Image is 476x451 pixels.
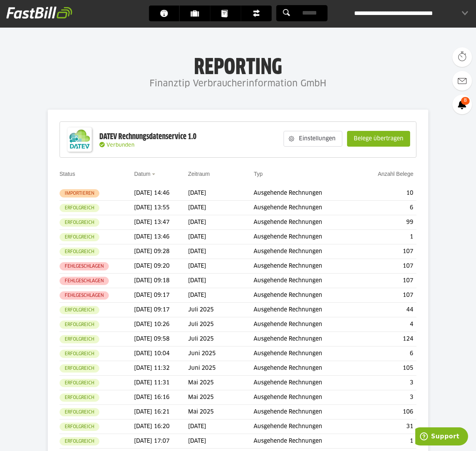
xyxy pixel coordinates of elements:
td: [DATE] 11:31 [134,376,188,390]
a: Finanzen [241,6,271,21]
a: Dokumente [210,6,241,21]
span: 8 [461,97,470,105]
sl-badge: Erfolgreich [60,437,99,445]
a: Typ [254,171,263,177]
td: [DATE] 11:32 [134,361,188,376]
td: [DATE] 10:04 [134,347,188,361]
a: Datum [134,171,150,177]
td: Ausgehende Rechnungen [254,215,358,230]
td: 107 [358,274,416,288]
td: 124 [358,332,416,347]
sl-badge: Erfolgreich [60,335,99,343]
td: Juni 2025 [188,361,254,376]
sl-badge: Erfolgreich [60,364,99,373]
td: 107 [358,259,416,274]
td: [DATE] 13:47 [134,215,188,230]
td: [DATE] 09:18 [134,274,188,288]
iframe: Öffnet ein Widget, in dem Sie weitere Informationen finden [415,427,468,447]
sl-badge: Importieren [60,189,99,198]
td: [DATE] 17:07 [134,434,188,449]
td: [DATE] 09:20 [134,259,188,274]
td: 10 [358,186,416,201]
td: 1 [358,434,416,449]
td: 106 [358,405,416,419]
td: 105 [358,361,416,376]
a: 8 [452,95,472,114]
a: Dashboard [149,6,179,21]
td: Juni 2025 [188,347,254,361]
img: DATEV-Datenservice Logo [64,124,95,155]
td: 6 [358,201,416,215]
sl-badge: Erfolgreich [60,233,99,241]
td: Ausgehende Rechnungen [254,347,358,361]
td: [DATE] [188,215,254,230]
td: Ausgehende Rechnungen [254,332,358,347]
td: Ausgehende Rechnungen [254,317,358,332]
a: Zeitraum [188,171,210,177]
sl-badge: Fehlgeschlagen [60,291,109,300]
td: Ausgehende Rechnungen [254,419,358,434]
td: Juli 2025 [188,332,254,347]
td: [DATE] 16:21 [134,405,188,419]
td: [DATE] [188,186,254,201]
td: 3 [358,390,416,405]
td: 107 [358,288,416,303]
td: Ausgehende Rechnungen [254,303,358,317]
sl-badge: Erfolgreich [60,248,99,256]
sl-badge: Erfolgreich [60,321,99,329]
td: [DATE] 09:17 [134,303,188,317]
td: Juli 2025 [188,317,254,332]
td: [DATE] 10:26 [134,317,188,332]
td: Ausgehende Rechnungen [254,274,358,288]
td: 3 [358,376,416,390]
td: Mai 2025 [188,390,254,405]
td: Mai 2025 [188,376,254,390]
td: [DATE] 16:16 [134,390,188,405]
td: Ausgehende Rechnungen [254,186,358,201]
td: Ausgehende Rechnungen [254,405,358,419]
td: 1 [358,230,416,244]
td: [DATE] [188,419,254,434]
a: Status [60,171,75,177]
sl-badge: Fehlgeschlagen [60,262,109,270]
img: fastbill_logo_white.png [6,6,72,19]
span: Dashboard [160,6,173,21]
td: [DATE] 09:28 [134,244,188,259]
td: [DATE] [188,434,254,449]
span: Verbunden [106,143,134,148]
td: [DATE] 13:55 [134,201,188,215]
a: Anzahl Belege [378,171,413,177]
h1: Reporting [79,56,397,76]
img: sort_desc.gif [152,173,157,175]
td: Ausgehende Rechnungen [254,288,358,303]
td: 107 [358,244,416,259]
div: DATEV Rechnungsdatenservice 1.0 [99,132,196,142]
td: Juli 2025 [188,303,254,317]
sl-button: Einstellungen [284,131,342,147]
td: [DATE] 13:46 [134,230,188,244]
td: [DATE] [188,288,254,303]
sl-badge: Erfolgreich [60,408,99,416]
td: 44 [358,303,416,317]
td: Ausgehende Rechnungen [254,259,358,274]
td: [DATE] [188,244,254,259]
td: Ausgehende Rechnungen [254,390,358,405]
td: [DATE] [188,201,254,215]
sl-badge: Fehlgeschlagen [60,277,109,285]
td: Ausgehende Rechnungen [254,201,358,215]
span: Dokumente [221,6,234,21]
td: [DATE] [188,274,254,288]
span: Kunden [190,6,203,21]
td: [DATE] 14:46 [134,186,188,201]
sl-badge: Erfolgreich [60,379,99,387]
sl-badge: Erfolgreich [60,306,99,314]
span: Finanzen [252,6,265,21]
sl-badge: Erfolgreich [60,218,99,227]
sl-badge: Erfolgreich [60,350,99,358]
td: Ausgehende Rechnungen [254,244,358,259]
td: Mai 2025 [188,405,254,419]
sl-badge: Erfolgreich [60,204,99,212]
td: [DATE] [188,259,254,274]
td: [DATE] 09:17 [134,288,188,303]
